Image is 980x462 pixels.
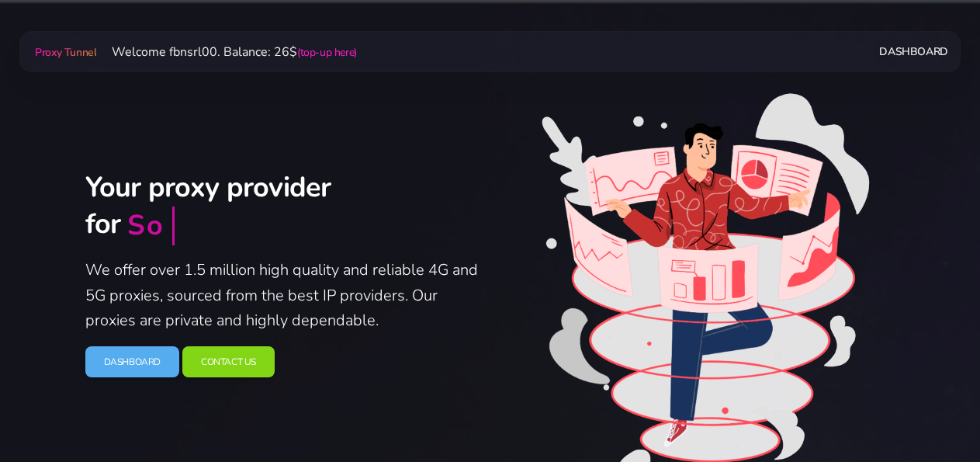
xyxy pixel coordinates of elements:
[85,258,481,334] p: We offer over 1.5 million high quality and reliable 4G and 5G proxies, sourced from the best IP p...
[35,45,96,60] span: Proxy Tunnel
[85,346,179,378] a: Dashboard
[32,40,99,64] a: Proxy Tunnel
[127,208,164,245] div: So
[99,43,357,61] span: Welcome fbnsrl00. Balance: 26$
[297,45,357,60] a: (top-up here)
[905,387,961,443] iframe: Webchat Widget
[879,37,947,66] a: Dashboard
[182,346,275,378] a: Contact Us
[85,170,481,245] h2: Your proxy provider for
